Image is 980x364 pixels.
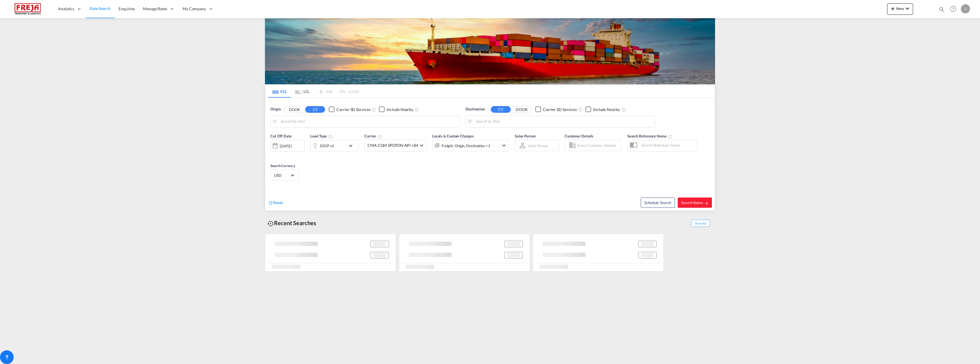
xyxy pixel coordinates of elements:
md-select: Select Currency: $ USDUnited States Dollar [273,171,296,179]
div: [DATE] [280,143,291,149]
div: 20GP x1 [320,142,334,150]
md-icon: icon-chevron-down [347,142,357,149]
button: icon-plus 400-fgNewicon-chevron-down [887,3,913,15]
span: Locals & Custom Charges [432,134,474,138]
span: Manage Rates [143,6,167,12]
span: Analytics [58,6,74,12]
div: 20GP x1icon-chevron-down [310,140,359,151]
span: Cut Off Date [270,134,292,138]
img: 586607c025bf11f083711d99603023e7.png [9,3,47,15]
span: New [889,6,911,11]
span: Destination [465,106,485,112]
div: Include Nearby [387,107,413,112]
input: Search by Port [281,117,457,126]
md-icon: Unchecked: Ignores neighbouring ports when fetching rates.Checked : Includes neighbouring ports w... [622,107,626,112]
span: Search Rates [681,200,709,205]
input: Enter Customer Details [577,141,620,150]
span: Origin [270,106,281,112]
span: Load Type [310,134,333,138]
md-checkbox: Checkbox No Ink [535,106,577,112]
div: J [961,4,970,13]
div: Freight Origin Destination Factory Stuffing [442,142,490,150]
div: icon-refreshReset [268,200,283,206]
img: LCL+%26+FCL+BACKGROUND.png [265,18,715,84]
span: Show All [691,220,710,227]
span: USD [274,173,290,178]
span: Help [948,4,958,14]
button: CY [305,106,325,113]
button: CY [491,106,511,113]
md-icon: icon-information-outline [328,134,333,139]
span: My Company [183,6,206,12]
div: Origin DOOR CY Checkbox No InkUnchecked: Search for CY (Container Yard) services for all selected... [265,98,715,211]
md-icon: icon-chevron-down [501,142,507,149]
span: Search Reference Name [627,134,673,138]
md-datepicker: Select [270,151,275,159]
input: Search Reference Name [638,141,697,149]
md-icon: icon-chevron-down [904,5,911,12]
span: Sales Person [515,134,536,138]
div: [DATE] [270,140,305,152]
md-icon: icon-plus 400-fg [889,5,896,12]
span: Rate Search [90,6,111,11]
md-icon: icon-arrow-right [705,201,709,205]
span: Customer Details [565,134,593,138]
md-icon: Unchecked: Ignores neighbouring ports when fetching rates.Checked : Includes neighbouring ports w... [415,107,419,112]
md-checkbox: Checkbox No Ink [379,106,413,112]
div: Recent Searches [265,217,318,229]
div: Freight Origin Destination Factory Stuffingicon-chevron-down [432,140,509,151]
md-icon: icon-backup-restore [267,220,274,227]
md-select: Sales Person [527,141,549,150]
button: Note: By default Schedule search will only considerorigin ports, destination ports and cut off da... [641,198,675,208]
md-icon: Your search will be saved by the below given name [668,134,673,139]
md-icon: Unchecked: Search for CY (Container Yard) services for all selected carriers.Checked : Search for... [371,107,376,112]
md-icon: icon-magnify [939,6,945,13]
div: Include Nearby [593,107,620,112]
md-checkbox: Checkbox No Ink [329,106,370,112]
button: Search Ratesicon-arrow-right [678,198,712,208]
button: DOOR [512,106,532,113]
md-tab-item: LCL [291,85,314,98]
md-pagination-wrapper: Use the left and right arrow keys to navigate between tabs [268,85,359,98]
md-icon: Unchecked: Search for CY (Container Yard) services for all selected carriers.Checked : Search for... [578,107,583,112]
button: DOOR [284,106,304,113]
md-icon: icon-refresh [268,200,273,205]
span: Search Currency [270,164,295,168]
span: Reset [273,200,283,205]
md-tab-item: FCL [268,85,291,98]
md-icon: The selected Trucker/Carrierwill be displayed in the rate results If the rates are from another f... [377,134,382,139]
span: CMA CGM SPOTON API +84 [367,143,418,148]
div: icon-magnify [939,6,945,15]
div: Help [948,4,961,14]
input: Search by Port [476,117,652,126]
div: Carrier SD Services [336,107,370,112]
md-checkbox: Checkbox No Ink [585,106,620,112]
div: Carrier SD Services [543,107,577,112]
span: Enquiries [119,6,135,11]
span: Carrier [364,134,382,138]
